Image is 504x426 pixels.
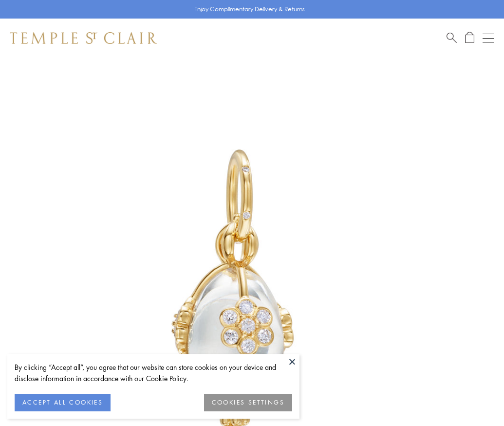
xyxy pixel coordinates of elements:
div: By clicking “Accept all”, you agree that our website can store cookies on your device and disclos... [15,362,292,384]
a: Search [447,32,457,44]
p: Enjoy Complimentary Delivery & Returns [194,4,305,14]
button: ACCEPT ALL COOKIES [15,394,111,411]
button: Open navigation [483,32,494,44]
a: Open Shopping Bag [465,32,474,44]
button: COOKIES SETTINGS [204,394,292,411]
img: Temple St. Clair [10,32,157,44]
